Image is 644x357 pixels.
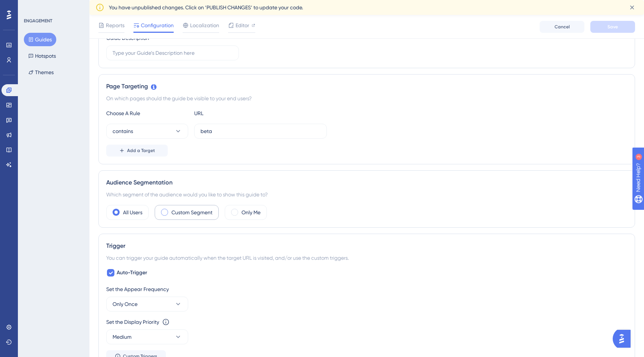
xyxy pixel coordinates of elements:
[106,190,627,199] div: Which segment of the audience would you like to show this guide to?
[24,49,60,63] button: Hotspots
[194,109,276,118] div: URL
[106,109,188,118] div: Choose A Rule
[540,21,584,33] button: Cancel
[241,208,261,217] label: Only Me
[24,66,58,79] button: Themes
[613,328,635,350] iframe: UserGuiding AI Assistant Launcher
[106,145,168,157] button: Add a Target
[113,49,233,57] input: Type your Guide’s Description here
[106,285,627,294] div: Set the Appear Frequency
[113,127,133,136] span: contains
[109,3,303,12] span: You have unpublished changes. Click on ‘PUBLISH CHANGES’ to update your code.
[590,21,635,33] button: Save
[201,127,321,135] input: yourwebsite.com/path
[123,208,142,217] label: All Users
[141,21,174,30] span: Configuration
[106,94,627,103] div: On which pages should the guide be visible to your end users?
[171,208,212,217] label: Custom Segment
[106,297,188,312] button: Only Once
[106,329,188,344] button: Medium
[24,33,56,46] button: Guides
[18,2,47,11] span: Need Help?
[106,317,159,326] div: Set the Display Priority
[607,24,618,30] span: Save
[190,21,219,30] span: Localization
[24,18,52,24] div: ENGAGEMENT
[113,332,132,341] span: Medium
[236,21,249,30] span: Editor
[127,148,155,154] span: Add a Target
[52,4,54,10] div: 3
[113,300,138,309] span: Only Once
[106,21,124,30] span: Reports
[555,24,570,30] span: Cancel
[106,253,627,262] div: You can trigger your guide automatically when the target URL is visited, and/or use the custom tr...
[106,82,627,91] div: Page Targeting
[106,241,627,250] div: Trigger
[106,124,188,139] button: contains
[106,178,627,187] div: Audience Segmentation
[117,268,147,277] span: Auto-Trigger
